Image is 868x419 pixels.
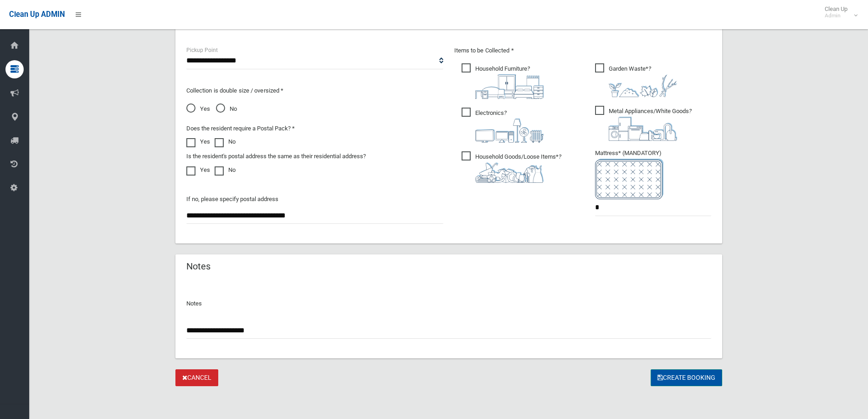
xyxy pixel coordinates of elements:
[820,5,857,19] span: Clean Up
[475,74,544,99] img: aa9efdbe659d29b613fca23ba79d85cb.png
[651,369,722,386] button: Create Booking
[475,109,544,143] i: ?
[595,63,677,97] span: Garden Waste*
[475,119,544,143] img: 394712a680b73dbc3d2a6a3a7ffe5a07.png
[175,258,221,275] header: Notes
[595,150,711,199] span: Mattress* (MANDATORY)
[609,74,677,97] img: 4fd8a5c772b2c999c83690221e5242e0.png
[462,108,544,143] span: Electronics
[215,165,236,176] label: No
[609,65,677,97] i: ?
[186,136,210,147] label: Yes
[215,136,236,147] label: No
[186,85,443,96] p: Collection is double size / oversized *
[186,194,278,205] label: If no, please specify postal address
[462,151,561,183] span: Household Goods/Loose Items*
[186,298,711,309] p: Notes
[186,123,295,134] label: Does the resident require a Postal Pack? *
[475,65,544,99] i: ?
[454,45,711,56] p: Items to be Collected *
[609,108,692,141] i: ?
[186,151,366,162] label: Is the resident's postal address the same as their residential address?
[475,153,561,183] i: ?
[186,165,210,176] label: Yes
[462,63,544,99] span: Household Furniture
[825,12,847,19] small: Admin
[475,162,544,183] img: b13cc3517677393f34c0a387616ef184.png
[175,369,218,386] a: Cancel
[595,106,692,141] span: Metal Appliances/White Goods
[609,117,677,141] img: 36c1b0289cb1767239cdd3de9e694f19.png
[595,159,663,199] img: e7408bece873d2c1783593a074e5cb2f.png
[216,103,237,114] span: No
[186,103,210,114] span: Yes
[9,10,65,19] span: Clean Up ADMIN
